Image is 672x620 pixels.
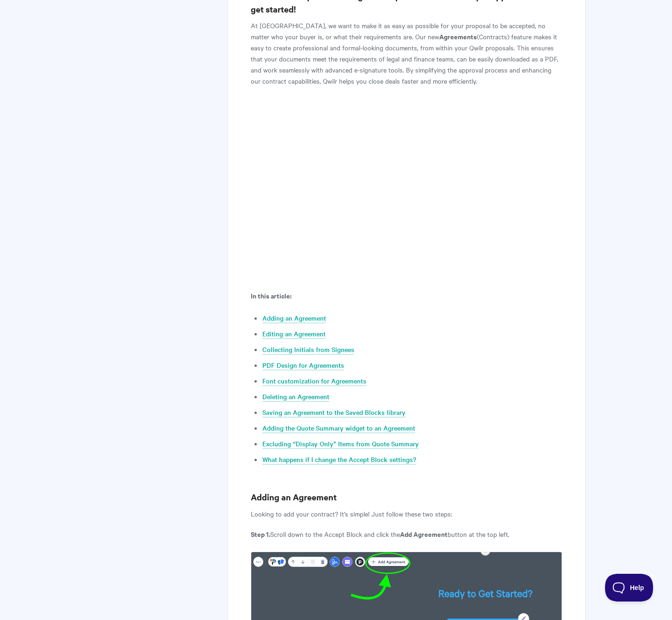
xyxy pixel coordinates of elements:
a: Deleting an Agreement [262,392,329,402]
a: Adding an Agreement [262,313,326,323]
b: Add Agreement [400,529,448,539]
a: What happens if I change the Accept Block settings? [262,455,416,465]
a: PDF Design for Agreements [262,360,344,371]
b: In this article: [251,291,291,300]
b: Agreements [439,31,477,41]
h3: Adding an Agreement [251,491,562,504]
a: Adding the Quote Summary widget to an Agreement [262,423,415,433]
p: Scroll down to the Accept Block and click the button at the top left. [251,529,562,540]
a: Collecting Initials from Signees [262,345,354,355]
p: Looking to add your contract? It’s simple! Just follow these two steps: [251,508,562,519]
iframe: Toggle Customer Support [605,574,654,602]
b: Step 1. [251,529,270,539]
a: Font customization for Agreements [262,376,366,386]
p: At [GEOGRAPHIC_DATA], we want to make it as easy as possible for your proposal to be accepted, no... [251,20,562,86]
a: Editing an Agreement [262,329,326,339]
a: Excluding “Display Only” Items from Quote Summary [262,439,419,449]
a: Saving an Agreement to the Saved Blocks library [262,407,406,418]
